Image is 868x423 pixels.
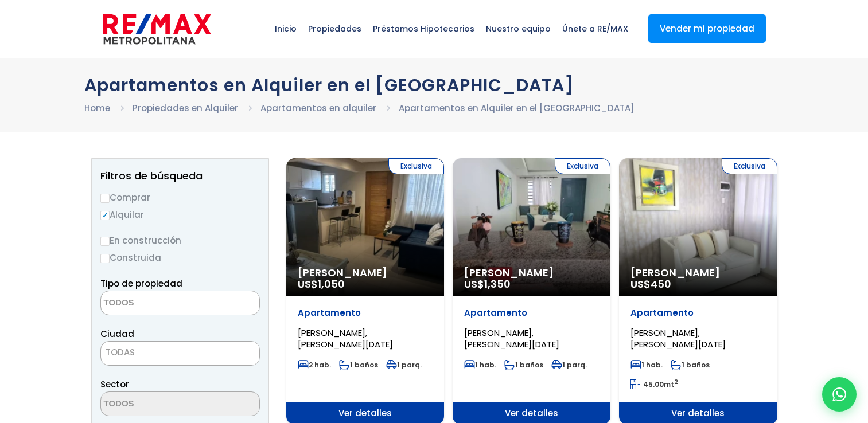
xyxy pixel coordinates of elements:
p: Apartamento [298,307,433,319]
textarea: Search [101,291,212,316]
input: Alquilar [100,211,110,220]
p: Apartamento [464,307,599,319]
li: Apartamentos en Alquiler en el [GEOGRAPHIC_DATA] [399,101,635,115]
a: Propiedades en Alquiler [133,102,238,114]
a: Home [84,102,110,114]
span: 1,350 [484,277,511,291]
label: Construida [100,250,260,265]
p: Apartamento [630,307,765,319]
span: Sector [100,378,129,390]
span: Exclusiva [388,158,444,174]
span: Nuestro equipo [480,11,556,46]
span: [PERSON_NAME] [298,267,433,279]
span: Exclusiva [555,158,610,174]
span: Inicio [269,11,302,46]
span: 1 parq. [386,360,422,370]
span: US$ [464,277,511,291]
span: Únete a RE/MAX [556,11,634,46]
span: Tipo de propiedad [100,277,182,289]
label: Comprar [100,190,260,205]
span: 450 [651,277,671,291]
span: 1 baños [671,360,710,370]
a: Apartamentos en alquiler [260,102,376,114]
span: 1 parq. [551,360,587,370]
span: US$ [298,277,345,291]
span: 1 hab. [630,360,663,370]
label: En construcción [100,233,260,248]
h2: Filtros de búsqueda [100,170,260,182]
span: Exclusiva [722,158,777,174]
span: [PERSON_NAME], [PERSON_NAME][DATE] [298,327,393,350]
span: 1,050 [318,277,345,291]
img: remax-metropolitana-logo [103,12,211,46]
h1: Apartamentos en Alquiler en el [GEOGRAPHIC_DATA] [84,75,784,95]
span: TODAS [101,344,259,361]
span: US$ [630,277,671,291]
span: [PERSON_NAME], [PERSON_NAME][DATE] [464,327,559,350]
span: [PERSON_NAME] [630,267,765,279]
span: 1 hab. [464,360,496,370]
a: Vender mi propiedad [648,14,766,43]
span: 45.00 [643,379,664,389]
input: Construida [100,254,110,263]
span: [PERSON_NAME], [PERSON_NAME][DATE] [630,327,726,350]
span: Propiedades [302,11,367,46]
span: 2 hab. [298,360,331,370]
span: mt [630,379,678,389]
span: Ciudad [100,328,134,340]
label: Alquilar [100,207,260,222]
span: 1 baños [339,360,378,370]
span: TODAS [100,341,260,366]
span: Préstamos Hipotecarios [367,11,480,46]
input: En construcción [100,237,110,246]
textarea: Search [101,392,212,417]
span: [PERSON_NAME] [464,267,599,279]
input: Comprar [100,194,110,203]
span: TODAS [106,346,135,358]
sup: 2 [674,378,678,386]
span: 1 baños [504,360,543,370]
